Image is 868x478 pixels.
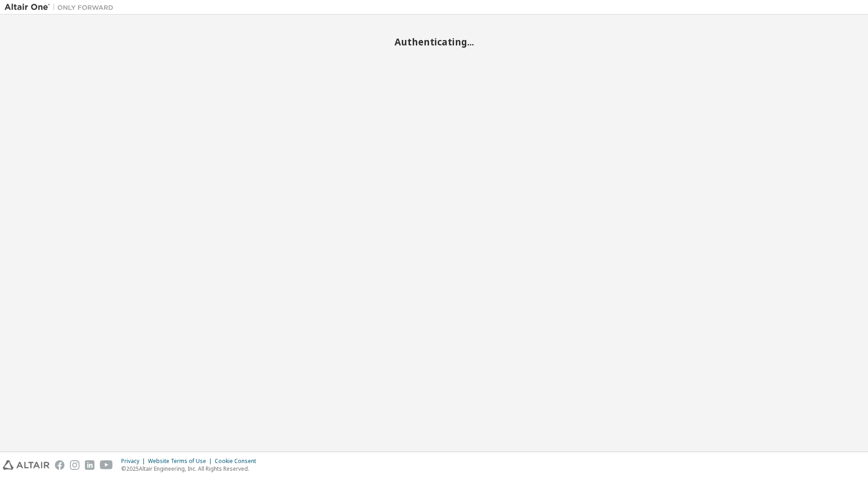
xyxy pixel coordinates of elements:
div: Website Terms of Use [148,458,215,465]
img: Altair One [5,3,118,12]
div: Cookie Consent [215,458,261,465]
img: altair_logo.svg [3,460,49,470]
img: instagram.svg [70,460,79,470]
img: linkedin.svg [85,460,94,470]
p: © 2025 Altair Engineering, Inc. All Rights Reserved. [121,465,261,473]
div: Privacy [121,458,148,465]
img: youtube.svg [100,460,113,470]
img: facebook.svg [55,460,64,470]
h2: Authenticating... [5,36,863,48]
